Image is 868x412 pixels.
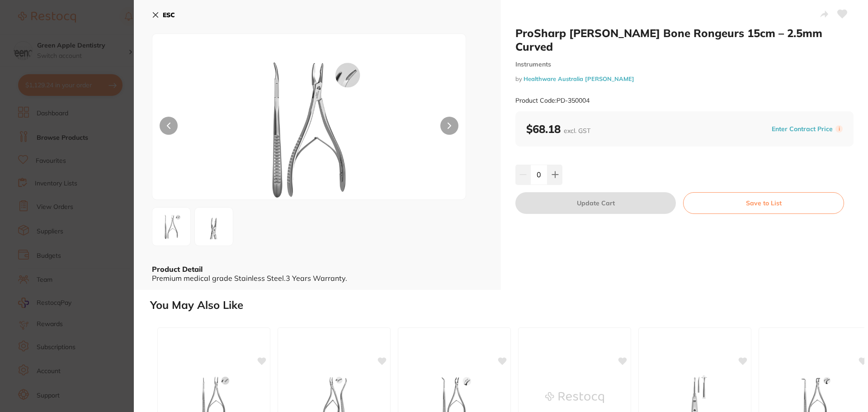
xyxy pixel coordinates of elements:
[835,125,843,133] label: i
[152,274,483,282] div: Premium medical grade Stainless Steel.3 Years Warranty.
[564,127,590,135] span: excl. GST
[150,299,864,312] h2: You May Also Like
[515,192,676,214] button: Update Cart
[515,76,854,82] small: by
[155,210,188,243] img: bmc
[515,97,590,104] small: Product Code: PD-350004
[152,265,203,274] b: Product Detail
[683,192,844,214] button: Save to List
[515,61,854,68] small: Instruments
[39,41,160,94] div: 🌱Get 20% off all RePractice products on Restocq until [DATE]. Simply head to Browse Products and ...
[515,26,854,53] h2: ProSharp [PERSON_NAME] Bone Rongeurs 15cm – 2.5mm Curved
[163,11,175,19] b: ESC
[215,57,403,199] img: bmc
[526,122,590,136] b: $68.18
[20,16,35,31] img: Profile image for Restocq
[524,75,634,82] a: Healthware Australia [PERSON_NAME]
[198,210,230,243] img: aG9ydC5wbmc
[39,14,160,150] div: Message content
[39,14,160,23] div: Hi [PERSON_NAME],
[39,76,156,93] i: Discount will be applied on the supplier’s end.
[39,153,160,161] p: Message from Restocq, sent Just now
[769,125,835,133] button: Enter Contract Price
[152,7,175,23] button: ESC
[14,8,167,167] div: message notification from Restocq, Just now. Hi Ainsley, Choose a greener path in healthcare! 🌱Ge...
[39,27,160,36] div: Choose a greener path in healthcare!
